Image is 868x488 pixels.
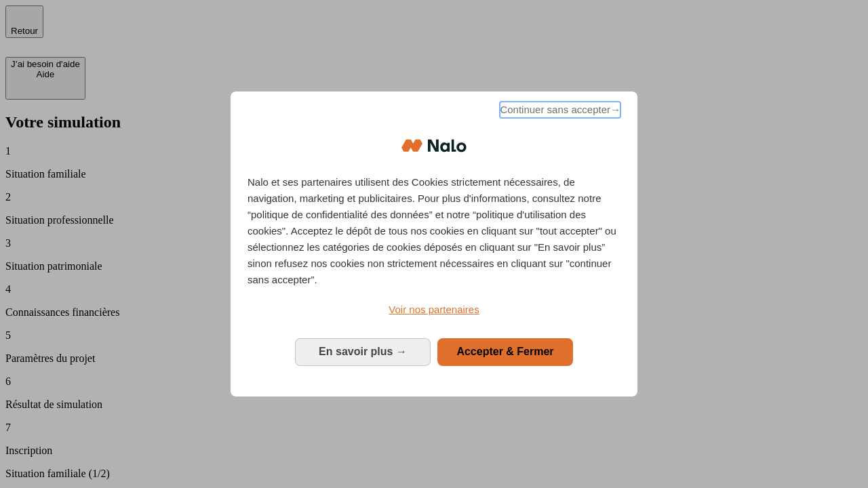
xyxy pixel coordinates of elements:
img: Logo [401,125,467,166]
span: Voir nos partenaires [389,304,479,315]
span: Continuer sans accepter→ [500,102,620,118]
div: Bienvenue chez Nalo Gestion du consentement [231,91,637,396]
button: Accepter & Fermer: Accepter notre traitement des données et fermer [437,338,573,365]
p: Nalo et ses partenaires utilisent des Cookies strictement nécessaires, de navigation, marketing e... [248,174,620,288]
span: Accepter & Fermer [456,346,553,357]
button: En savoir plus: Configurer vos consentements [295,338,431,365]
span: En savoir plus → [319,346,407,357]
a: Voir nos partenaires [248,302,620,318]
